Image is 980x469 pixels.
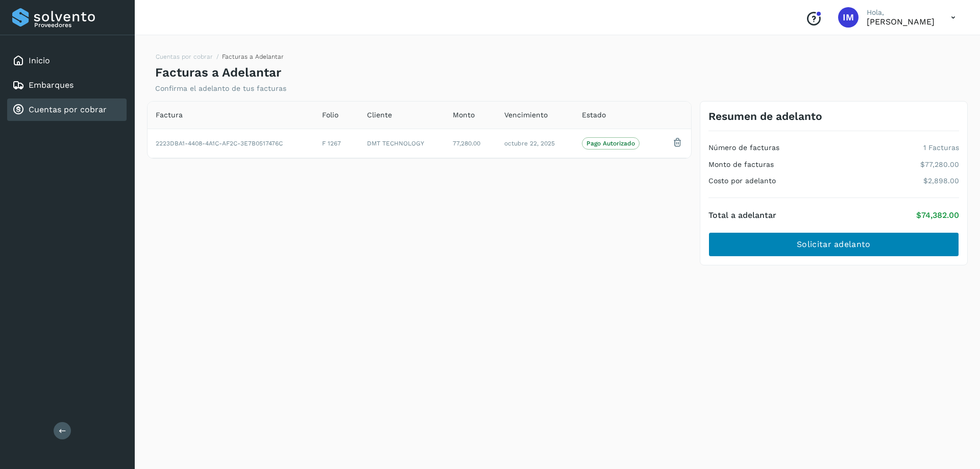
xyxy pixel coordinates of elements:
[155,52,284,65] nav: breadcrumb
[453,140,480,147] span: 77,280.00
[867,17,935,27] p: Isaias Muñoz mendoza
[7,74,127,96] div: Embarques
[504,110,548,120] span: Vencimiento
[34,21,122,29] p: Proveedores
[916,210,959,220] p: $74,382.00
[708,143,779,152] h4: Número de facturas
[708,177,776,185] h4: Costo por adelanto
[708,160,774,169] h4: Monto de facturas
[7,98,127,121] div: Cuentas por cobrar
[322,110,338,120] span: Folio
[155,84,286,93] p: Confirma el adelanto de tus facturas
[504,140,555,147] span: octubre 22, 2025
[708,210,776,220] h4: Total a adelantar
[920,160,959,169] p: $77,280.00
[453,110,475,120] span: Monto
[923,143,959,152] p: 1 Facturas
[148,129,314,158] td: 2223DBA1-4408-4A1C-AF2C-3E7B0517476C
[797,239,870,250] span: Solicitar adelanto
[582,110,606,120] span: Estado
[708,232,959,257] button: Solicitar adelanto
[867,8,935,17] p: Hola,
[156,110,183,120] span: Factura
[923,177,959,185] p: $2,898.00
[222,53,284,60] span: Facturas a Adelantar
[367,110,392,120] span: Cliente
[7,50,127,72] div: Inicio
[29,80,73,90] a: Embarques
[29,56,50,65] a: Inicio
[359,129,444,158] td: DMT TECHNOLOGY
[708,110,822,122] h3: Resumen de adelanto
[156,53,213,60] a: Cuentas por cobrar
[29,105,107,114] a: Cuentas por cobrar
[586,140,635,147] p: Pago Autorizado
[314,129,359,158] td: F 1267
[155,65,281,80] h4: Facturas a Adelantar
